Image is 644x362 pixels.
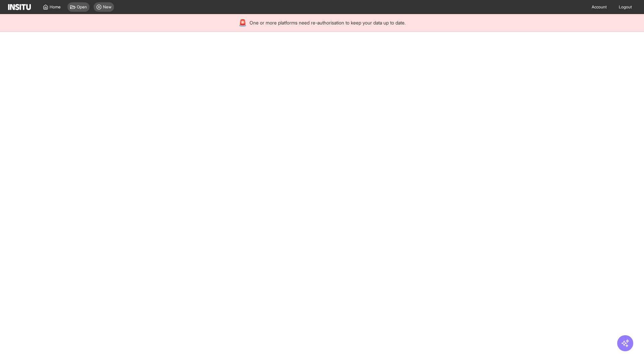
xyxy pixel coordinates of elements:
[8,4,31,10] img: Logo
[250,19,406,26] span: One or more platforms need re-authorisation to keep your data up to date.
[238,18,247,27] div: 🚨
[103,4,111,10] span: New
[50,4,61,10] span: Home
[77,4,87,10] span: Open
